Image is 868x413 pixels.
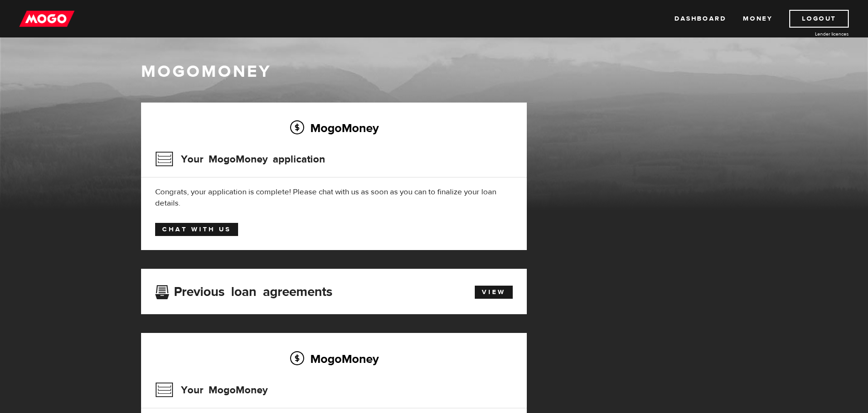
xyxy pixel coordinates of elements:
[155,349,513,369] h2: MogoMoney
[778,30,849,37] a: Lender licences
[475,286,513,299] a: View
[19,10,75,28] img: mogo_logo-11ee424be714fa7cbb0f0f49df9e16ec.png
[155,118,513,138] h2: MogoMoney
[681,195,868,413] iframe: LiveChat chat widget
[155,284,332,296] h3: Previous loan agreements
[743,10,772,28] a: Money
[155,378,268,402] h3: Your MogoMoney
[789,10,849,28] a: Logout
[674,10,726,28] a: Dashboard
[155,147,325,171] h3: Your MogoMoney application
[141,62,727,81] h1: MogoMoney
[155,223,238,236] a: Chat with us
[155,186,513,209] div: Congrats, your application is complete! Please chat with us as soon as you can to finalize your l...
